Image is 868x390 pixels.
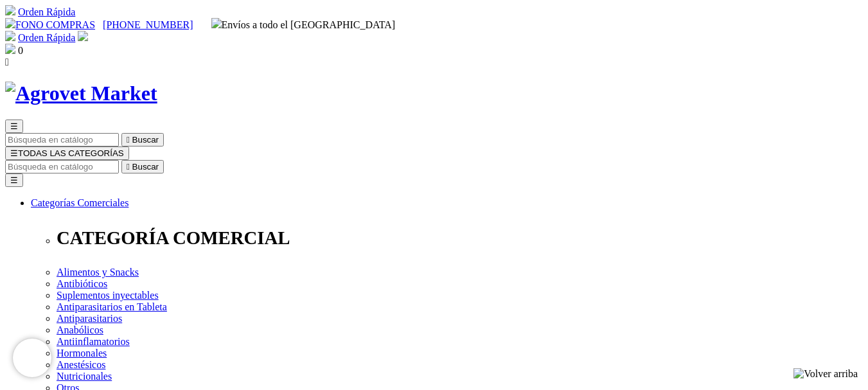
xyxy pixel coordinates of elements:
[103,19,193,30] a: [PHONE_NUMBER]
[57,227,863,249] p: CATEGORÍA COMERCIAL
[5,120,23,133] button: ☰
[57,336,130,347] a: Antiinflamatorios
[793,368,858,380] img: Volver arriba
[5,44,15,54] img: shopping-bag.svg
[5,19,95,30] a: FONO COMPRAS
[57,267,139,278] a: Alimentos y Snacks
[78,31,88,41] img: user.svg
[5,18,15,28] img: phone.svg
[31,197,128,208] a: Categorías Comerciales
[18,45,23,56] span: 0
[211,19,396,30] span: Envíos a todo el [GEOGRAPHIC_DATA]
[10,148,18,158] span: ☰
[5,5,15,15] img: shopping-cart.svg
[18,6,75,17] a: Orden Rápida
[5,31,15,41] img: shopping-cart.svg
[127,135,130,145] i: 
[57,301,167,312] a: Antiparasitarios en Tableta
[121,133,164,146] button:  Buscar
[57,278,107,289] a: Antibióticos
[5,82,157,105] img: Agrovet Market
[132,135,159,145] span: Buscar
[5,146,129,160] button: ☰TODAS LAS CATEGORÍAS
[5,57,9,67] i: 
[57,371,112,382] a: Nutricionales
[57,359,105,370] a: Anestésicos
[10,121,18,131] span: ☰
[78,32,88,43] a: Acceda a su cuenta de cliente
[13,339,51,377] iframe: Brevo live chat
[5,160,119,173] input: Buscar
[57,348,107,359] a: Hormonales
[5,133,119,146] input: Buscar
[211,18,222,28] img: delivery-truck.svg
[18,32,75,43] a: Orden Rápida
[57,324,103,335] a: Anabólicos
[5,173,23,187] button: ☰
[132,162,159,172] span: Buscar
[57,290,159,301] a: Suplementos inyectables
[127,162,130,172] i: 
[57,313,122,324] a: Antiparasitarios
[121,160,164,173] button:  Buscar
